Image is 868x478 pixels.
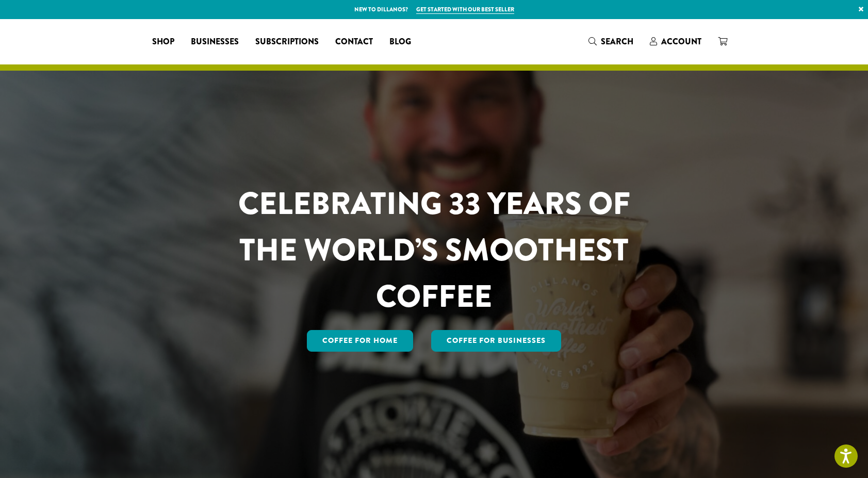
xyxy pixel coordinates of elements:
span: Subscriptions [255,36,319,48]
span: Blog [389,36,411,48]
span: Search [601,36,633,47]
span: Businesses [191,36,239,48]
span: Shop [152,36,174,48]
span: Contact [335,36,373,48]
a: Coffee for Home [307,330,413,352]
span: Account [661,36,701,47]
h1: CELEBRATING 33 YEARS OF THE WORLD’S SMOOTHEST COFFEE [208,180,661,320]
a: Search [580,33,642,50]
a: Get started with our best seller [416,5,514,14]
a: Shop [144,34,183,50]
a: Coffee For Businesses [431,330,561,352]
